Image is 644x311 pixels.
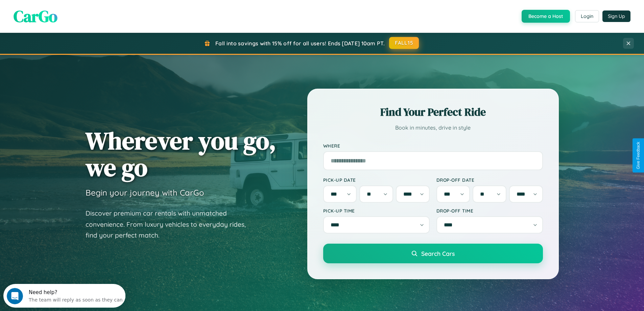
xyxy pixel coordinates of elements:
[323,105,543,119] h2: Find Your Perfect Ride
[323,177,430,183] label: Pick-up Date
[323,143,543,149] label: Where
[3,284,125,308] iframe: Intercom live chat discovery launcher
[14,5,57,27] span: CarGo
[3,3,126,21] div: Open Intercom Messenger
[25,6,119,11] div: Need help?
[215,40,385,47] span: Fall into savings with 15% off for all users! Ends [DATE] 10am PT.
[636,142,641,169] div: Give Feedback
[436,208,543,214] label: Drop-off Time
[323,244,543,263] button: Search Cars
[436,177,543,183] label: Drop-off Date
[389,37,419,49] button: FALL15
[522,10,570,23] button: Become a Host
[421,250,455,257] span: Search Cars
[7,288,23,304] iframe: Intercom live chat
[602,10,630,22] button: Sign Up
[25,11,119,18] div: The team will reply as soon as they can
[575,10,599,22] button: Login
[86,208,255,241] p: Discover premium car rentals with unmatched convenience. From luxury vehicles to everyday rides, ...
[86,127,276,181] h1: Wherever you go, we go
[323,208,430,214] label: Pick-up Time
[86,187,204,198] h3: Begin your journey with CarGo
[323,123,543,133] p: Book in minutes, drive in style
